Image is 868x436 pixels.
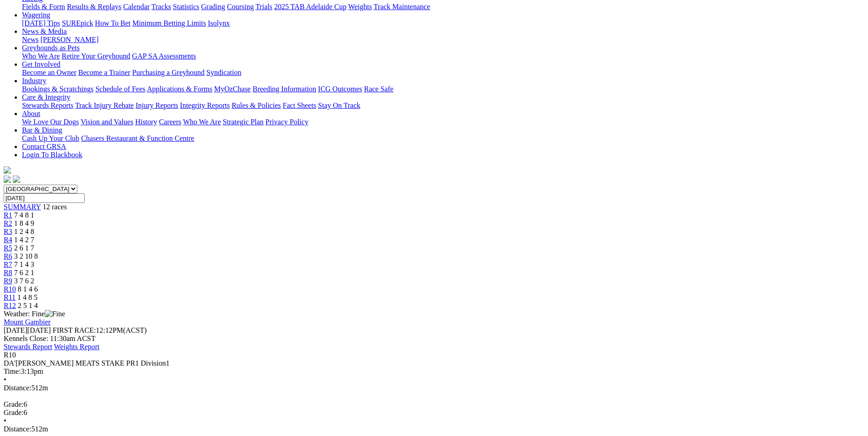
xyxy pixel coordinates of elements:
[22,143,66,150] a: Contact GRSA
[22,85,864,93] div: Industry
[4,277,12,285] a: R9
[78,69,130,76] a: Become a Trainer
[4,211,12,219] span: R1
[14,219,34,227] span: 1 8 4 9
[265,118,308,126] a: Privacy Policy
[4,219,12,227] span: R2
[22,118,79,126] a: We Love Our Dogs
[135,101,178,109] a: Injury Reports
[4,193,85,203] input: Select date
[223,118,264,126] a: Strategic Plan
[4,376,6,383] span: •
[318,101,360,109] a: Stay On Track
[4,252,12,260] span: R6
[22,36,38,43] a: News
[22,27,67,35] a: News & Media
[67,3,121,11] a: Results & Replays
[4,359,864,367] div: DA'[PERSON_NAME] MEATS STAKE PR1 Division1
[4,384,864,392] div: 512m
[132,52,196,60] a: GAP SA Assessments
[14,244,34,252] span: 2 6 1 7
[206,69,241,76] a: Syndication
[22,69,76,76] a: Become an Owner
[4,425,864,433] div: 512m
[95,85,145,93] a: Schedule of Fees
[18,302,38,309] span: 2 5 1 4
[22,19,864,27] div: Wagering
[4,269,12,276] a: R8
[18,285,38,293] span: 8 1 4 6
[22,110,40,117] a: About
[4,326,27,334] span: [DATE]
[123,3,150,11] a: Calendar
[40,36,98,43] a: [PERSON_NAME]
[22,3,65,11] a: Fields & Form
[132,69,205,76] a: Purchasing a Greyhound
[4,261,12,268] a: R7
[274,3,346,11] a: 2025 TAB Adelaide Cup
[4,425,31,433] span: Distance:
[348,3,372,11] a: Weights
[4,400,24,408] span: Grade:
[62,52,130,60] a: Retire Your Greyhound
[4,293,16,301] a: R11
[14,252,38,260] span: 3 2 10 8
[14,211,34,219] span: 7 4 8 1
[22,118,864,126] div: About
[75,101,134,109] a: Track Injury Rebate
[4,335,864,343] div: Kennels Close: 11:30am ACST
[180,101,230,109] a: Integrity Reports
[173,3,199,11] a: Statistics
[22,52,60,60] a: Who We Are
[22,36,864,44] div: News & Media
[4,367,864,376] div: 3:13pm
[4,285,16,293] a: R10
[22,11,50,19] a: Wagering
[4,166,11,174] img: logo-grsa-white.png
[4,326,51,334] span: [DATE]
[151,3,171,11] a: Tracks
[22,93,70,101] a: Care & Integrity
[4,236,12,244] a: R4
[22,134,864,143] div: Bar & Dining
[4,203,41,211] a: SUMMARY
[232,101,281,109] a: Rules & Policies
[4,310,65,318] span: Weather: Fine
[159,118,181,126] a: Careers
[22,134,79,142] a: Cash Up Your Club
[22,151,82,159] a: Login To Blackbook
[4,244,12,252] a: R5
[227,3,254,11] a: Coursing
[22,101,864,110] div: Care & Integrity
[4,384,31,392] span: Distance:
[374,3,430,11] a: Track Maintenance
[4,175,11,183] img: facebook.svg
[22,52,864,60] div: Greyhounds as Pets
[95,19,131,27] a: How To Bet
[53,326,96,334] span: FIRST RACE:
[62,19,93,27] a: SUREpick
[54,343,100,351] a: Weights Report
[135,118,157,126] a: History
[22,60,60,68] a: Get Involved
[183,118,221,126] a: Who We Are
[17,293,38,301] span: 1 4 8 5
[4,367,21,375] span: Time:
[4,228,12,235] a: R3
[22,3,864,11] div: Racing
[4,343,52,351] a: Stewards Report
[14,269,34,276] span: 7 6 2 1
[81,134,194,142] a: Chasers Restaurant & Function Centre
[364,85,393,93] a: Race Safe
[4,302,16,309] span: R12
[22,126,62,134] a: Bar & Dining
[283,101,316,109] a: Fact Sheets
